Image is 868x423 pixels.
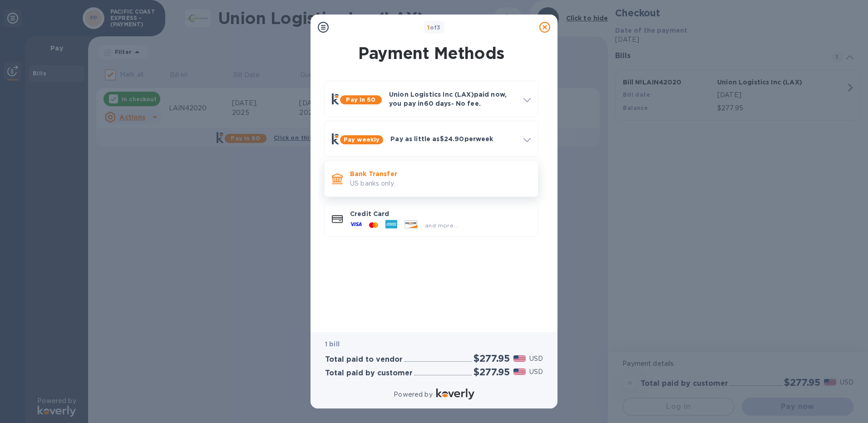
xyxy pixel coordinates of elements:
h2: $277.95 [473,353,510,364]
p: USD [529,354,543,364]
p: US banks only. [350,179,531,188]
img: USD [513,369,526,375]
p: Pay as little as $24.90 per week [390,134,516,143]
p: Union Logistics Inc (LAX) paid now, you pay in 60 days - No fee. [389,90,516,108]
span: and more... [425,222,458,229]
b: Pay weekly [344,136,380,143]
b: Pay in 60 [346,96,375,103]
h3: Total paid by customer [325,369,413,378]
b: 1 bill [325,340,340,348]
img: USD [513,355,526,362]
h2: $277.95 [473,366,510,378]
p: Powered by [394,390,432,399]
h1: Payment Methods [322,44,540,63]
span: 1 [427,24,429,31]
img: Logo [436,389,474,399]
b: of 3 [427,24,441,31]
p: Credit Card [350,209,531,218]
p: Bank Transfer [350,169,531,178]
p: USD [529,367,543,377]
h3: Total paid to vendor [325,355,403,364]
